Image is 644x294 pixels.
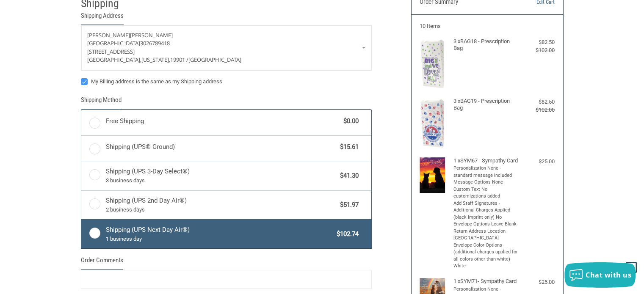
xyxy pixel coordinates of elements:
li: Add Staff Signatures - Additional Charges Applied (black imprint only) No [453,200,519,221]
span: Shipping (UPS® Ground) [106,142,336,152]
span: Free Shipping [106,116,340,126]
span: 19901 / [170,56,188,63]
span: [GEOGRAPHIC_DATA] [188,56,241,63]
span: 2 business days [106,206,336,214]
label: My Billing address is the same as my Shipping address [81,78,372,85]
span: [PERSON_NAME] [130,31,173,39]
span: 3026789418 [140,39,170,47]
div: $25.00 [521,157,555,166]
li: Custom Text No customizations added [453,186,519,200]
span: [PERSON_NAME] [87,31,130,39]
li: Envelope Options Leave Blank [453,221,519,228]
li: Message Options None [453,179,519,186]
div: $102.00 [521,106,555,114]
span: Shipping (UPS 2nd Day Air®) [106,196,336,214]
li: Envelope Color Options (additional charges applied for all colors other than white) White [453,242,519,270]
span: 3 business days [106,176,336,185]
button: Chat with us [564,262,636,288]
div: $25.00 [521,278,555,286]
span: $15.61 [336,142,359,152]
legend: Shipping Method [81,95,122,109]
span: $0.00 [340,116,359,126]
span: [GEOGRAPHIC_DATA], [87,56,141,63]
h3: 10 Items [420,23,555,30]
span: $41.30 [336,171,359,181]
span: [GEOGRAPHIC_DATA] [87,39,140,47]
span: Shipping (UPS Next Day Air®) [106,225,333,243]
span: 1 business day [106,235,333,243]
span: $102.74 [333,229,359,239]
legend: Order Comments [81,256,123,269]
div: $102.00 [521,46,555,55]
h4: 3 x BAG18 - Prescription Bag [453,38,519,52]
li: Personalization None - standard message included [453,165,519,179]
h4: 1 x SYM71- Sympathy Card [453,278,519,285]
span: Shipping (UPS 3-Day Select®) [106,167,336,184]
h4: 1 x SYM67 - Sympathy Card [453,157,519,164]
h4: 3 x BAG19 - Prescription Bag [453,98,519,112]
li: Return Address Location [GEOGRAPHIC_DATA] [453,228,519,242]
span: [US_STATE], [141,56,170,63]
span: $51.97 [336,200,359,210]
div: $82.50 [521,98,555,106]
span: Chat with us [586,270,631,280]
div: $82.50 [521,38,555,47]
a: Enter or select a different address [81,25,371,70]
legend: Shipping Address [81,11,124,25]
span: [STREET_ADDRESS] [87,48,135,55]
